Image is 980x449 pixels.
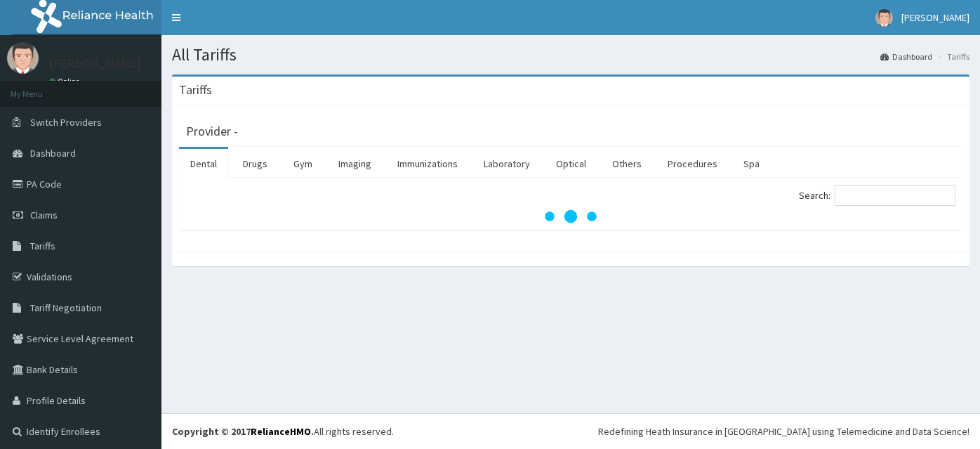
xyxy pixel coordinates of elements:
[30,147,76,160] span: Dashboard
[49,57,141,70] p: [PERSON_NAME]
[835,185,955,206] input: Search:
[7,42,39,74] img: User Image
[799,185,955,206] label: Search:
[186,125,238,138] h3: Provider -
[875,9,893,27] img: User Image
[934,51,969,63] li: Tariffs
[386,149,469,178] a: Immunizations
[601,149,653,178] a: Others
[30,301,102,314] span: Tariff Negotiation
[30,240,55,252] span: Tariffs
[656,149,729,178] a: Procedures
[901,11,969,24] span: [PERSON_NAME]
[161,413,980,449] footer: All rights reserved.
[472,149,541,178] a: Laboratory
[30,209,58,221] span: Claims
[251,425,311,438] a: RelianceHMO
[232,149,279,178] a: Drugs
[179,149,228,178] a: Dental
[545,149,597,178] a: Optical
[598,424,969,438] div: Redefining Heath Insurance in [GEOGRAPHIC_DATA] using Telemedicine and Data Science!
[172,46,969,64] h1: All Tariffs
[282,149,324,178] a: Gym
[880,51,932,63] a: Dashboard
[30,116,102,129] span: Switch Providers
[327,149,383,178] a: Imaging
[179,84,212,96] h3: Tariffs
[543,188,599,245] svg: audio-loading
[172,425,314,438] strong: Copyright © 2017 .
[732,149,771,178] a: Spa
[49,77,83,86] a: Online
